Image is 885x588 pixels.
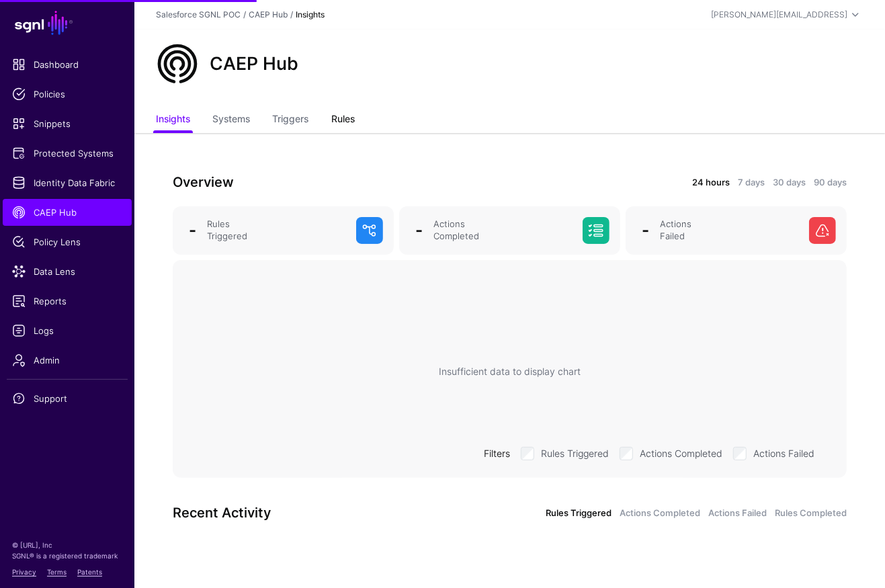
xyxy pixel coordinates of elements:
span: CAEP Hub [12,206,122,219]
p: SGNL® is a registered trademark [12,550,122,561]
label: Rules Triggered [541,444,609,460]
span: Support [12,392,122,405]
a: Logs [3,317,132,344]
a: Admin [3,347,132,374]
a: Identity Data Fabric [3,169,132,196]
a: 30 days [773,176,806,190]
span: - [642,220,649,240]
span: Data Lens [12,265,122,278]
div: Filters [478,446,515,460]
a: 24 hours [692,176,730,190]
a: Policy Lens [3,228,132,255]
a: Reports [3,288,132,314]
span: Policy Lens [12,235,122,249]
span: Identity Data Fabric [12,176,122,190]
div: Actions Completed [428,218,577,243]
a: 7 days [738,176,765,190]
a: Salesforce SGNL POC [156,9,241,19]
a: Snippets [3,110,132,137]
div: Rules Triggered [202,218,351,243]
a: Actions Failed [708,507,767,520]
div: Insufficient data to display chart [439,365,581,379]
a: Rules Completed [775,507,847,520]
span: Admin [12,353,122,367]
span: Snippets [12,117,122,130]
div: [PERSON_NAME][EMAIL_ADDRESS] [711,9,847,21]
a: CAEP Hub [249,9,288,19]
a: Privacy [12,568,36,576]
a: Data Lens [3,258,132,285]
a: Protected Systems [3,140,132,167]
label: Actions Completed [640,444,722,460]
strong: Insights [296,9,325,19]
h3: Overview [173,171,502,193]
p: © [URL], Inc [12,540,122,550]
span: - [415,220,423,240]
div: / [288,9,296,21]
a: Systems [212,108,250,133]
h2: CAEP Hub [210,53,298,75]
span: Logs [12,324,122,337]
span: Protected Systems [12,146,122,160]
a: Rules Triggered [546,507,612,520]
a: Policies [3,81,132,108]
a: Dashboard [3,51,132,78]
a: SGNL [8,8,126,38]
a: CAEP Hub [3,199,132,226]
a: Patents [77,568,102,576]
span: Reports [12,294,122,308]
label: Actions Failed [753,444,814,460]
a: 90 days [814,176,847,190]
a: Triggers [273,108,309,133]
a: Actions Completed [620,507,700,520]
a: Terms [47,568,67,576]
div: / [241,9,249,21]
span: Policies [12,87,122,101]
h3: Recent Activity [173,502,502,523]
a: Insights [156,108,190,133]
a: Rules [331,108,355,133]
span: - [189,220,196,240]
span: Dashboard [12,58,122,71]
div: Actions Failed [655,218,804,243]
